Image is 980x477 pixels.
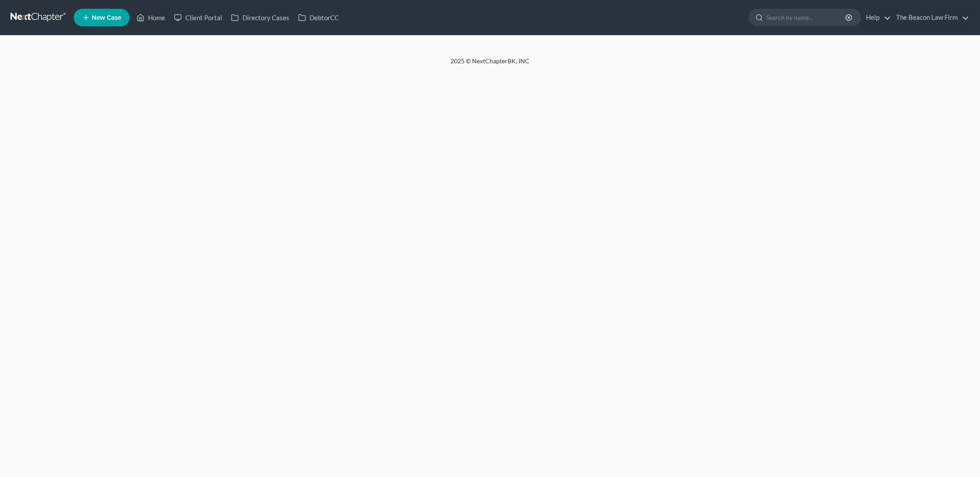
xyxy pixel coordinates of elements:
input: Search by name... [766,9,847,25]
a: Help [861,10,891,25]
a: Home [132,10,169,25]
a: Client Portal [169,10,227,25]
a: The Beacon Law Firm [892,10,969,25]
a: Directory Cases [227,10,294,25]
span: New Case [92,15,121,21]
a: DebtorCC [294,10,343,25]
div: 2025 © NextChapterBK, INC [240,57,740,73]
